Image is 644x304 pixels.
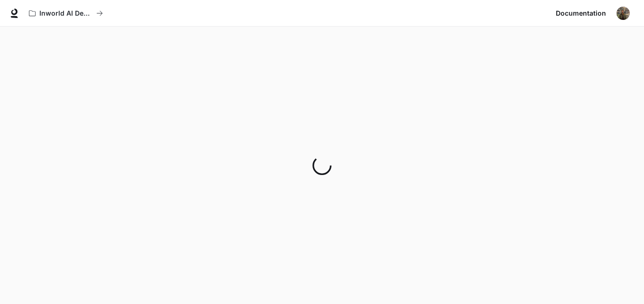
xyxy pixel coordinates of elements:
button: User avatar [614,4,633,23]
span: Documentation [556,8,606,19]
button: All workspaces [25,4,107,23]
a: Documentation [552,4,610,23]
img: User avatar [616,7,630,20]
p: Inworld AI Demos [39,9,92,18]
